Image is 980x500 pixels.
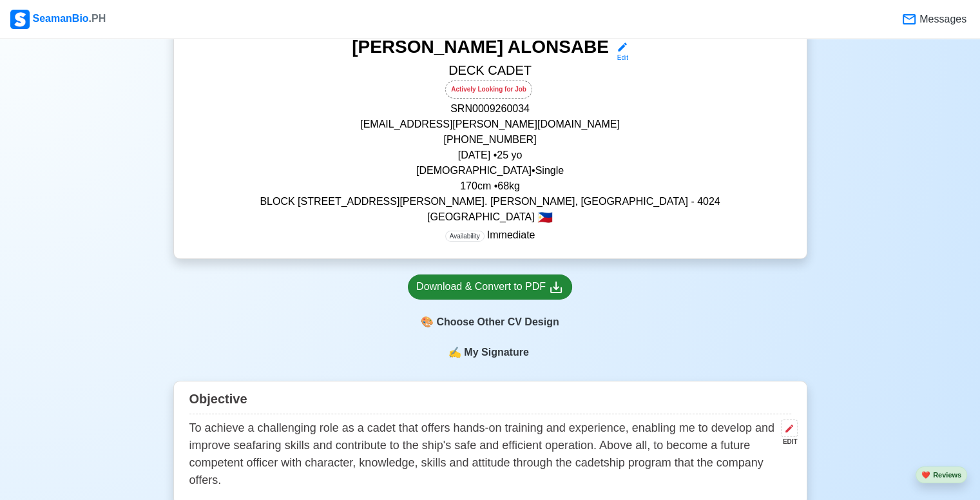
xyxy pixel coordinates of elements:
[611,53,628,63] div: Edit
[189,132,791,148] p: [PHONE_NUMBER]
[408,310,572,334] div: Choose Other CV Design
[921,471,930,479] span: heart
[189,117,791,132] p: [EMAIL_ADDRESS][PERSON_NAME][DOMAIN_NAME]
[189,387,791,414] div: Objective
[189,148,791,163] p: [DATE] • 25 yo
[416,279,564,295] div: Download & Convert to PDF
[917,12,966,27] span: Messages
[189,178,791,194] p: 170 cm • 68 kg
[448,345,461,360] span: sign
[10,10,106,29] div: SeamanBio
[421,314,434,330] span: paint
[189,419,776,489] p: To achieve a challenging role as a cadet that offers hands-on training and experience, enabling m...
[445,81,532,99] div: Actively Looking for Job
[461,345,531,360] span: My Signature
[408,274,572,300] a: Download & Convert to PDF
[89,13,106,24] span: .PH
[189,101,791,117] p: SRN 0009260034
[189,209,791,225] p: [GEOGRAPHIC_DATA]
[189,163,791,178] p: [DEMOGRAPHIC_DATA] • Single
[445,227,535,243] p: Immediate
[352,36,609,63] h3: [PERSON_NAME] ALONSABE
[189,194,791,209] p: BLOCK [STREET_ADDRESS][PERSON_NAME]. [PERSON_NAME], [GEOGRAPHIC_DATA] - 4024
[916,466,967,484] button: heartReviews
[537,211,553,224] span: 🇵🇭
[445,231,485,242] span: Availability
[10,10,30,29] img: Logo
[189,63,791,81] h5: DECK CADET
[776,437,798,447] div: EDIT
